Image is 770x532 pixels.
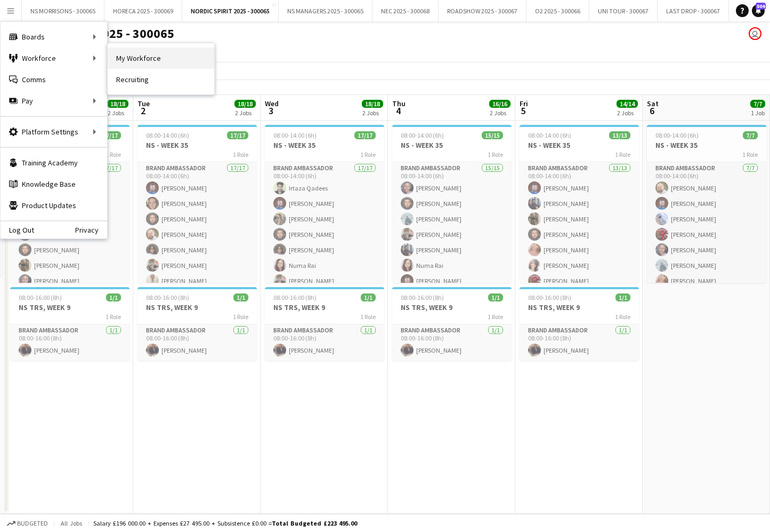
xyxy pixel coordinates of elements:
div: 08:00-14:00 (6h)7/7NS - WEEK 351 RoleBrand Ambassador7/708:00-14:00 (6h)[PERSON_NAME][PERSON_NAME... [647,125,766,283]
h3: NS - WEEK 35 [265,140,384,150]
button: NORDIC SPIRIT 2025 - 300065 [182,1,279,21]
button: ROADSHOW 2025 - 300067 [439,1,526,21]
app-card-role: Brand Ambassador1/108:00-16:00 (8h)[PERSON_NAME] [520,324,639,361]
div: 2 Jobs [108,109,128,117]
span: 1 Role [615,150,630,158]
div: Pay [1,90,107,112]
button: Budgeted [5,518,50,529]
span: 17/17 [227,131,248,139]
span: Wed [265,99,279,108]
div: 08:00-16:00 (8h)1/1NS TRS, WEEK 91 RoleBrand Ambassador1/108:00-16:00 (8h)[PERSON_NAME] [10,287,129,361]
span: 08:00-14:00 (6h) [146,131,189,139]
app-card-role: Brand Ambassador1/108:00-16:00 (8h)[PERSON_NAME] [265,324,384,361]
app-card-role: Brand Ambassador1/108:00-16:00 (8h)[PERSON_NAME] [137,324,257,361]
span: 08:00-14:00 (6h) [655,131,699,139]
span: Thu [392,99,406,108]
app-job-card: 08:00-16:00 (8h)1/1NS TRS, WEEK 91 RoleBrand Ambassador1/108:00-16:00 (8h)[PERSON_NAME] [137,287,257,361]
span: 16/16 [489,100,510,108]
span: 5 [518,105,528,117]
span: 08:00-16:00 (8h) [528,293,571,301]
h3: NS TRS, WEEK 9 [520,303,639,312]
button: NEC 2025 - 300068 [372,1,439,21]
app-job-card: 08:00-14:00 (6h)17/17NS - WEEK 351 RoleBrand Ambassador17/1708:00-14:00 (6h)[PERSON_NAME][PERSON_... [137,125,257,283]
button: LAST DROP - 300067 [658,1,729,21]
app-job-card: 08:00-16:00 (8h)1/1NS TRS, WEEK 91 RoleBrand Ambassador1/108:00-16:00 (8h)[PERSON_NAME] [392,287,512,361]
span: 1 Role [106,313,121,321]
a: 504 [752,4,765,17]
div: Salary £196 000.00 + Expenses £27 495.00 + Subsistence £0.00 = [93,519,357,527]
app-job-card: 08:00-14:00 (6h)13/13NS - WEEK 351 RoleBrand Ambassador13/1308:00-14:00 (6h)[PERSON_NAME][PERSON_... [520,125,639,283]
span: 18/18 [107,100,128,108]
app-job-card: 08:00-14:00 (6h)15/15NS - WEEK 351 RoleBrand Ambassador15/1508:00-14:00 (6h)[PERSON_NAME][PERSON_... [392,125,512,283]
span: Sat [647,99,659,108]
span: 17/17 [100,131,121,139]
span: 1 Role [360,313,376,321]
h3: NS - WEEK 35 [137,140,257,150]
span: 14/14 [617,100,638,108]
button: NS MORRISONS - 300065 [22,1,104,21]
span: Budgeted [17,520,48,527]
div: 2 Jobs [617,109,637,117]
h3: NS TRS, WEEK 9 [10,303,129,312]
span: 1 Role [488,150,503,158]
a: Product Updates [1,195,107,216]
a: Log Out [1,226,34,234]
span: 1/1 [361,293,376,301]
span: 08:00-16:00 (8h) [401,293,444,301]
span: 7/7 [743,131,758,139]
button: UNI TOUR - 300067 [589,1,658,21]
button: O2 2025 - 300066 [526,1,589,21]
a: Privacy [75,226,107,234]
div: 1 Job [751,109,765,117]
span: 1 Role [360,150,376,158]
span: 504 [756,3,766,10]
span: 1 Role [615,313,630,321]
div: Boards [1,26,107,47]
span: Fri [520,99,528,108]
h3: NS - WEEK 35 [392,140,512,150]
span: 08:00-16:00 (8h) [146,293,189,301]
h3: NS TRS, WEEK 9 [392,303,512,312]
span: 15/15 [482,131,503,139]
button: NS MANAGERS 2025 - 300065 [279,1,372,21]
span: 1/1 [106,293,121,301]
span: 3 [263,105,279,117]
span: 08:00-16:00 (8h) [19,293,62,301]
span: 1/1 [488,293,503,301]
span: 18/18 [234,100,256,108]
span: 7/7 [750,100,765,108]
a: Comms [1,69,107,90]
span: 08:00-14:00 (6h) [273,131,317,139]
app-card-role: Brand Ambassador13/1308:00-14:00 (6h)[PERSON_NAME][PERSON_NAME][PERSON_NAME][PERSON_NAME][PERSON_... [520,162,639,384]
div: Platform Settings [1,121,107,142]
a: My Workforce [108,47,214,69]
a: Knowledge Base [1,173,107,195]
app-job-card: 08:00-16:00 (8h)1/1NS TRS, WEEK 91 RoleBrand Ambassador1/108:00-16:00 (8h)[PERSON_NAME] [520,287,639,361]
span: 1 Role [488,313,503,321]
span: 1 Role [233,150,248,158]
span: 08:00-14:00 (6h) [401,131,444,139]
h3: NS TRS, WEEK 9 [137,303,257,312]
app-card-role: Brand Ambassador15/1508:00-14:00 (6h)[PERSON_NAME][PERSON_NAME][PERSON_NAME][PERSON_NAME][PERSON_... [392,162,512,415]
span: Tue [137,99,150,108]
div: 2 Jobs [362,109,383,117]
span: 1 Role [106,150,121,158]
app-user-avatar: Closer Payroll [749,27,761,40]
span: 1/1 [233,293,248,301]
span: 08:00-16:00 (8h) [273,293,317,301]
app-job-card: 08:00-16:00 (8h)1/1NS TRS, WEEK 91 RoleBrand Ambassador1/108:00-16:00 (8h)[PERSON_NAME] [265,287,384,361]
span: 08:00-14:00 (6h) [528,131,571,139]
span: 2 [136,105,150,117]
span: 4 [391,105,406,117]
a: Training Academy [1,152,107,173]
div: 08:00-14:00 (6h)17/17NS - WEEK 351 RoleBrand Ambassador17/1708:00-14:00 (6h)Irtaza Qadees[PERSON_... [265,125,384,283]
span: 1/1 [615,293,630,301]
app-card-role: Brand Ambassador1/108:00-16:00 (8h)[PERSON_NAME] [392,324,512,361]
h3: NS - WEEK 35 [647,140,766,150]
